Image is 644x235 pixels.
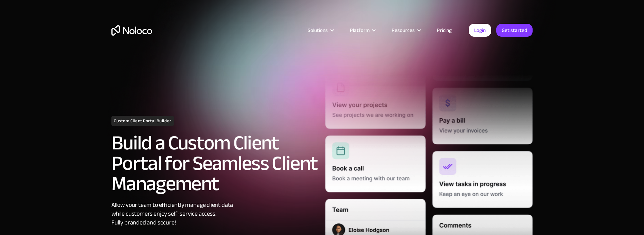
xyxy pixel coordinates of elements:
[111,201,319,227] div: Allow your team to efficiently manage client data while customers enjoy self-service access. Full...
[111,116,174,126] h1: Custom Client Portal Builder
[111,25,152,36] a: home
[350,26,370,35] div: Platform
[308,26,328,35] div: Solutions
[428,26,460,35] a: Pricing
[111,133,319,194] h2: Build a Custom Client Portal for Seamless Client Management
[383,26,428,35] div: Resources
[469,24,491,37] a: Login
[392,26,415,35] div: Resources
[299,26,341,35] div: Solutions
[341,26,383,35] div: Platform
[496,24,533,37] a: Get started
